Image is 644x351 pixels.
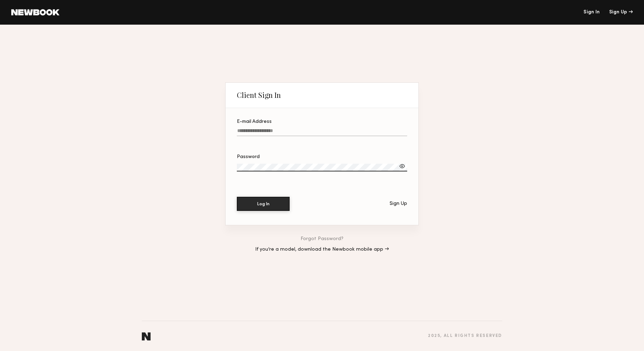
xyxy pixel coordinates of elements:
div: 2025 , all rights reserved [428,334,502,338]
a: If you’re a model, download the Newbook mobile app → [255,247,389,252]
div: Password [237,155,407,159]
a: Forgot Password? [301,237,343,242]
input: Password [237,164,407,171]
button: Log In [237,197,290,211]
div: Client Sign In [237,91,281,99]
div: Sign Up [390,201,407,206]
div: E-mail Address [237,119,407,124]
input: E-mail Address [237,128,407,136]
a: Sign In [583,10,600,15]
div: Sign Up [609,10,633,15]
